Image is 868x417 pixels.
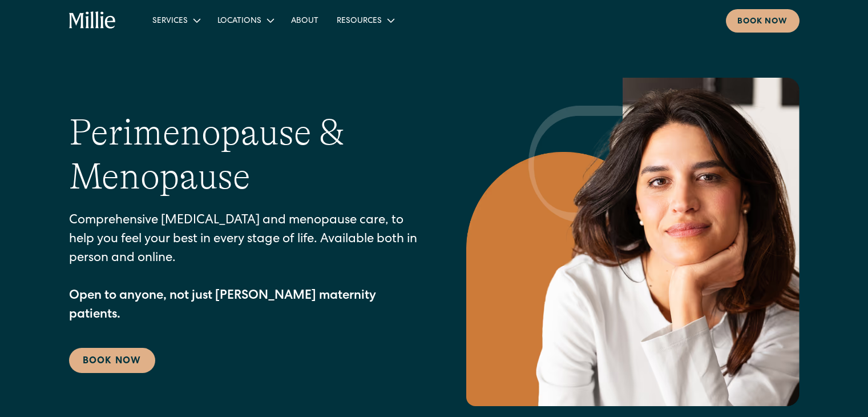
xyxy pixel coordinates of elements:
[143,11,208,30] div: Services
[69,111,421,199] h1: Perimenopause & Menopause
[737,16,788,28] div: Book now
[208,11,282,30] div: Locations
[726,9,800,33] a: Book now
[69,212,421,325] p: Comprehensive [MEDICAL_DATA] and menopause care, to help you feel your best in every stage of lif...
[69,348,155,373] a: Book Now
[337,15,382,27] div: Resources
[69,290,376,322] strong: Open to anyone, not just [PERSON_NAME] maternity patients.
[152,15,188,27] div: Services
[69,11,116,30] a: home
[466,78,800,406] img: Confident woman with long dark hair resting her chin on her hand, wearing a white blouse, looking...
[282,11,328,30] a: About
[217,15,261,27] div: Locations
[328,11,402,30] div: Resources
